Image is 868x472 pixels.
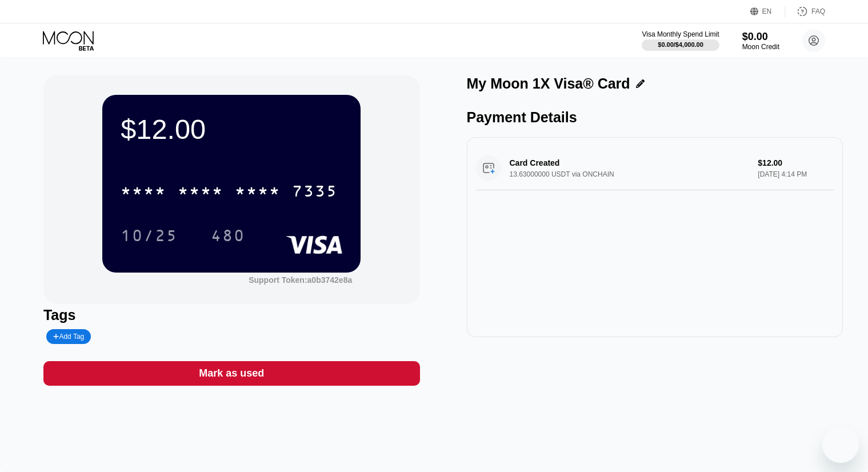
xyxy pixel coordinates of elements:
div: 10/25 [112,221,186,250]
div: Visa Monthly Spend Limit$0.00/$4,000.00 [642,30,719,51]
div: Add Tag [46,329,91,344]
div: Support Token: a0b3742e8a [249,275,352,285]
div: Visa Monthly Spend Limit [642,30,719,38]
div: My Moon 1X Visa® Card [467,75,630,92]
div: Mark as used [199,367,264,380]
div: 10/25 [121,228,178,246]
div: 480 [211,228,245,246]
div: Moon Credit [742,43,779,51]
div: Add Tag [53,333,84,341]
div: FAQ [811,7,825,15]
div: $0.00 [742,31,779,43]
div: FAQ [785,6,825,17]
div: $0.00 / $4,000.00 [658,41,703,48]
div: Support Token:a0b3742e8a [249,275,352,285]
div: 480 [202,221,254,250]
div: $12.00 [121,113,342,145]
div: Mark as used [43,361,420,386]
div: Tags [43,307,420,323]
iframe: Кнопка запуска окна обмена сообщениями [822,426,859,463]
div: EN [762,7,772,15]
div: 7335 [292,183,338,202]
div: $0.00Moon Credit [742,31,779,51]
div: EN [750,6,785,17]
div: Payment Details [467,109,843,126]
